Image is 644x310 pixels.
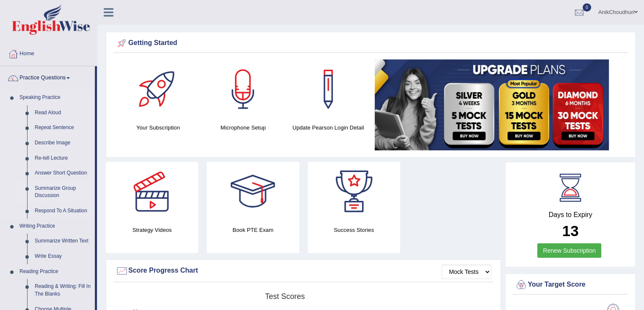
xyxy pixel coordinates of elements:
img: small5.jpg [375,59,609,150]
a: Respond To A Situation [31,203,95,219]
a: Renew Subscription [537,243,601,258]
a: Summarize Written Text [31,234,95,249]
a: Describe Image [31,135,95,151]
span: 0 [583,3,591,11]
a: Reading Practice [16,264,95,279]
h4: Days to Expiry [515,211,626,219]
a: Speaking Practice [16,90,95,105]
a: Writing Practice [16,219,95,234]
a: Home [0,42,97,63]
a: Summarize Group Discussion [31,181,95,203]
a: Repeat Sentence [31,120,95,135]
a: Re-tell Lecture [31,151,95,166]
a: Write Essay [31,249,95,264]
a: Reading & Writing: Fill In The Blanks [31,279,95,302]
h4: Book PTE Exam [207,225,299,234]
h4: Your Subscription [120,123,196,132]
a: Practice Questions [0,66,95,87]
a: Read Aloud [31,105,95,121]
h4: Success Stories [308,225,400,234]
h4: Microphone Setup [205,123,282,132]
b: 13 [562,223,579,239]
div: Getting Started [116,37,626,50]
a: Answer Short Question [31,166,95,181]
h4: Update Pearson Login Detail [290,123,367,132]
div: Your Target Score [515,279,626,291]
tspan: Test scores [265,292,305,301]
h4: Strategy Videos [106,225,198,234]
div: Score Progress Chart [116,265,491,277]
